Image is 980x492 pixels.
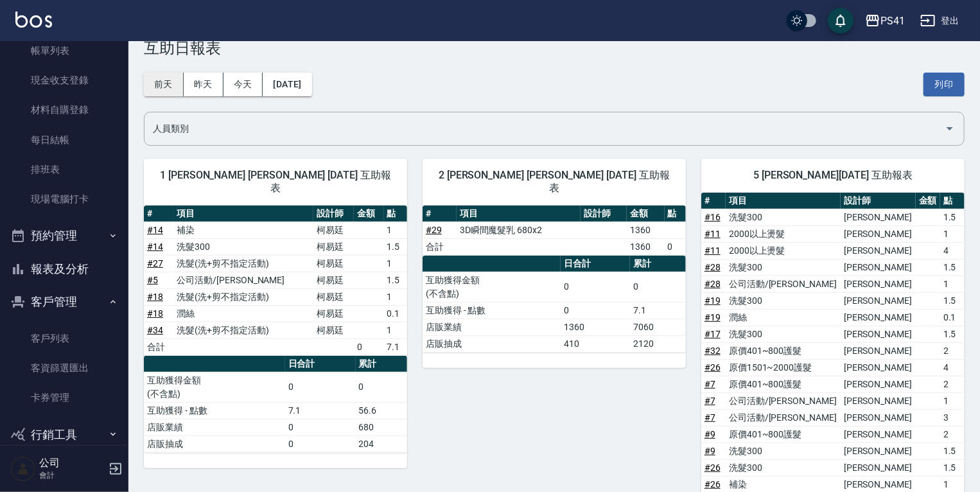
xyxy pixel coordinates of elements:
td: [PERSON_NAME] [841,443,916,459]
td: 洗髮300 [726,259,841,276]
td: 0 [285,435,356,452]
td: [PERSON_NAME] [841,309,916,326]
a: #19 [704,295,721,306]
th: 項目 [457,206,581,222]
a: #11 [704,245,721,256]
a: #27 [147,258,163,268]
td: 柯易廷 [313,222,354,238]
td: [PERSON_NAME] [841,426,916,443]
td: 洗髮(洗+剪不指定活動) [173,255,313,272]
td: 柯易廷 [313,255,354,272]
td: [PERSON_NAME] [841,276,916,292]
button: 客戶管理 [5,285,123,319]
button: 行銷工具 [5,418,123,452]
th: 金額 [916,193,940,209]
td: 1.5 [940,443,965,459]
th: # [423,206,457,222]
th: 項目 [173,206,313,222]
td: 公司活動/[PERSON_NAME] [726,392,841,409]
th: 累計 [630,256,686,272]
td: 公司活動/[PERSON_NAME] [173,272,313,288]
th: 點 [384,206,408,222]
td: 2000以上燙髮 [726,225,841,242]
td: 原價401~800護髮 [726,376,841,392]
span: 1 [PERSON_NAME] [PERSON_NAME] [DATE] 互助報表 [159,169,392,195]
td: 0 [665,238,686,255]
a: #18 [147,308,163,319]
td: [PERSON_NAME] [841,292,916,309]
td: 2 [940,376,965,392]
td: 店販業績 [144,419,285,435]
td: 洗髮(洗+剪不指定活動) [173,288,313,305]
th: 累計 [356,356,407,373]
td: [PERSON_NAME] [841,259,916,276]
th: 設計師 [841,193,916,209]
td: 柯易廷 [313,238,354,255]
td: 公司活動/[PERSON_NAME] [726,276,841,292]
a: #26 [704,479,721,489]
img: Person [10,456,36,482]
td: [PERSON_NAME] [841,209,916,225]
th: 設計師 [581,206,627,222]
a: #19 [704,312,721,322]
td: 0 [354,338,383,355]
a: #5 [147,275,158,285]
a: #16 [704,212,721,222]
button: Open [940,118,960,139]
button: 昨天 [184,73,223,96]
button: 前天 [144,73,184,96]
td: 原價401~800護髮 [726,342,841,359]
td: 店販抽成 [423,335,561,352]
a: 客戶列表 [5,324,123,353]
td: 補染 [173,222,313,238]
span: 5 [PERSON_NAME][DATE] 互助報表 [717,169,949,182]
a: 排班表 [5,155,123,184]
a: #17 [704,329,721,339]
td: 1.5 [940,459,965,476]
td: [PERSON_NAME] [841,359,916,376]
td: 0 [285,372,356,402]
td: [PERSON_NAME] [841,326,916,342]
a: #7 [704,379,715,389]
td: 互助獲得金額 (不含點) [423,272,561,302]
td: [PERSON_NAME] [841,225,916,242]
a: #18 [147,292,163,302]
table: a dense table [423,256,686,353]
td: 潤絲 [726,309,841,326]
th: # [144,206,173,222]
input: 人員名稱 [150,118,940,140]
table: a dense table [144,206,407,356]
td: 56.6 [356,402,407,419]
td: [PERSON_NAME] [841,409,916,426]
th: 設計師 [313,206,354,222]
td: 合計 [423,238,457,255]
td: 店販業績 [423,319,561,335]
button: 登出 [915,9,965,33]
a: #34 [147,325,163,335]
td: [PERSON_NAME] [841,376,916,392]
td: 2 [940,426,965,443]
th: 點 [665,206,686,222]
td: 1.5 [940,326,965,342]
p: 會計 [39,470,105,481]
td: 店販抽成 [144,435,285,452]
a: #14 [147,242,163,252]
td: 1360 [627,222,664,238]
td: 1 [384,288,408,305]
td: 7.1 [630,302,686,319]
td: 1 [384,322,408,338]
td: 1 [940,225,965,242]
table: a dense table [423,206,686,256]
th: 項目 [726,193,841,209]
a: #7 [704,412,715,423]
a: #29 [426,225,442,235]
span: 2 [PERSON_NAME] [PERSON_NAME] [DATE] 互助報表 [438,169,670,195]
td: 原價401~800護髮 [726,426,841,443]
td: 1.5 [384,272,408,288]
td: 0 [561,272,630,302]
a: 客資篩選匯出 [5,353,123,383]
td: 7.1 [285,402,356,419]
td: 1.5 [940,209,965,225]
td: 洗髮300 [726,443,841,459]
td: 洗髮300 [726,209,841,225]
